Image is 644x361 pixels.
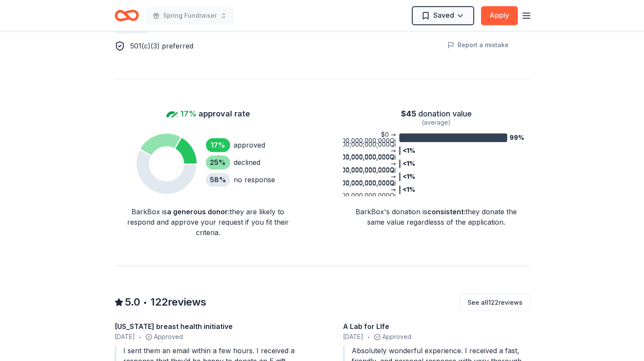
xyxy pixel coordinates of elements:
[234,157,260,168] div: declined
[115,321,301,332] div: [US_STATE] breast health initiative
[391,186,396,193] tspan: →
[206,138,230,152] div: 17 %
[343,332,530,342] div: Approved
[391,147,396,154] tspan: →
[151,295,206,309] span: 122 reviews
[125,206,291,238] div: BarkBox is they are likely to respond and approve your request if you fit their criteria.
[167,207,230,216] span: a generous donor :
[412,6,474,25] button: Saved
[199,107,250,121] span: approval rate
[391,173,396,180] tspan: →
[391,160,396,167] tspan: →
[402,173,415,180] tspan: <1%
[115,332,135,342] span: [DATE]
[125,295,140,309] span: 5.0
[343,117,530,128] div: (average)
[402,160,415,167] tspan: <1%
[481,6,518,25] button: Apply
[163,10,217,21] span: Spring Fundraiser
[447,40,509,50] button: Report a mistake
[418,107,472,121] span: donation value
[115,332,301,342] div: Approved
[402,147,415,154] tspan: <1%
[509,134,524,141] tspan: 99%
[353,206,519,227] div: BarkBox's donation is they donate the same value regardlesss of the application.
[206,173,230,187] div: 58 %
[367,333,369,340] span: •
[130,42,193,50] span: 501(c)(3) preferred
[115,5,139,26] a: Home
[401,107,417,121] span: $ 45
[234,174,275,185] div: no response
[381,131,396,138] tspan: $0 →
[234,140,265,150] div: approved
[180,107,197,121] span: 17%
[143,298,147,307] span: •
[343,332,363,342] span: [DATE]
[343,321,530,332] div: A Lab for LIfe
[460,293,530,311] button: See all122reviews
[427,207,465,216] span: consistent :
[402,186,415,193] tspan: <1%
[433,10,454,21] span: Saved
[139,333,141,340] span: •
[206,155,230,169] div: 25 %
[146,7,234,24] button: Spring Fundraiser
